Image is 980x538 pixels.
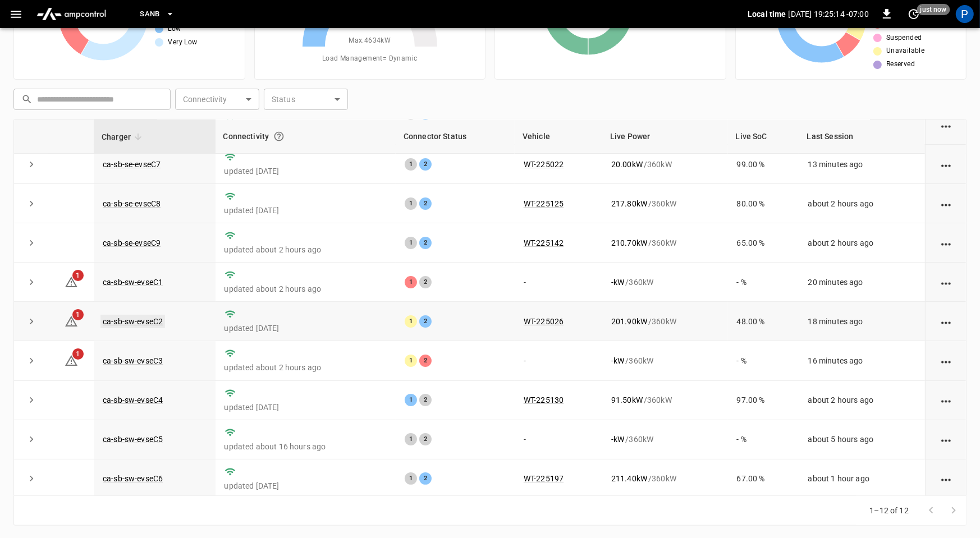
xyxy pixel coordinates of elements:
a: WT-225142 [524,238,564,247]
button: Connection between the charger and our software. [269,126,289,146]
span: 1 [72,270,84,281]
p: 201.90 kW [611,316,647,327]
th: Last Session [799,119,925,154]
div: 2 [419,315,432,328]
button: expand row [23,431,40,448]
div: / 360 kW [611,434,719,445]
div: / 360 kW [611,198,719,209]
div: 1 [405,237,417,249]
td: about 5 hours ago [799,420,925,459]
div: 1 [405,315,417,328]
td: - % [728,263,799,302]
span: Low [168,24,181,35]
button: expand row [23,156,40,173]
th: Connector Status [396,119,515,154]
a: ca-sb-se-evseC9 [103,238,161,247]
p: - kW [611,277,624,288]
div: 2 [419,433,432,445]
div: 2 [419,355,432,367]
p: updated [DATE] [225,205,387,216]
div: 1 [405,355,417,367]
div: 1 [405,197,417,210]
div: / 360 kW [611,355,719,366]
img: ampcontrol.io logo [32,3,111,25]
th: Vehicle [515,119,602,154]
a: ca-sb-se-evseC8 [103,199,161,208]
a: WT-225022 [524,160,564,169]
div: 2 [419,276,432,288]
p: [DATE] 19:25:14 -07:00 [789,8,869,20]
button: expand row [23,392,40,408]
button: set refresh interval [905,5,923,23]
div: / 360 kW [611,277,719,288]
td: 97.00 % [728,381,799,420]
div: action cell options [939,394,953,406]
button: expand row [23,313,40,330]
td: 20 minutes ago [799,263,925,302]
button: expand row [23,195,40,212]
td: about 2 hours ago [799,184,925,223]
div: 2 [419,394,432,406]
td: 18 minutes ago [799,302,925,341]
div: profile-icon [956,5,974,23]
div: action cell options [939,355,953,366]
span: Suspended [886,33,922,44]
span: just now [917,4,950,15]
a: ca-sb-sw-evseC5 [103,435,163,444]
a: WT-225125 [524,199,564,208]
p: - kW [611,434,624,445]
a: WT-225130 [524,396,564,404]
div: action cell options [939,198,953,209]
span: Load Management = Dynamic [322,53,418,65]
div: / 360 kW [611,394,719,406]
p: 20.00 kW [611,159,643,170]
div: action cell options [939,119,953,131]
p: 1–12 of 12 [870,505,909,516]
div: / 360 kW [611,237,719,249]
div: action cell options [939,473,953,484]
td: 67.00 % [728,459,799,499]
span: Max. 4634 kW [349,35,391,47]
a: 1 [65,277,78,286]
p: 210.70 kW [611,237,647,249]
a: ca-sb-se-evseC7 [103,160,161,169]
p: updated [DATE] [225,480,387,491]
div: 1 [405,433,417,445]
td: - [515,263,602,302]
td: 80.00 % [728,184,799,223]
a: ca-sb-sw-evseC6 [103,474,163,483]
td: 16 minutes ago [799,341,925,380]
p: updated [DATE] [225,165,387,177]
div: 1 [405,276,417,288]
p: 91.50 kW [611,394,643,406]
p: updated about 16 hours ago [225,441,387,452]
a: WT-225026 [524,317,564,326]
span: SanB [140,8,160,21]
a: ca-sb-sw-evseC3 [103,356,163,365]
div: 1 [405,394,417,406]
button: expand row [23,274,40,291]
span: 1 [72,309,84,320]
td: 65.00 % [728,223,799,263]
div: 1 [405,472,417,485]
td: 13 minutes ago [799,145,925,184]
div: 2 [419,472,432,485]
span: 1 [72,348,84,360]
p: updated about 2 hours ago [225,362,387,373]
button: expand row [23,234,40,251]
div: / 360 kW [611,316,719,327]
span: Reserved [886,59,915,70]
p: updated about 2 hours ago [225,283,387,295]
a: 1 [65,356,78,365]
td: - [515,341,602,380]
td: about 2 hours ago [799,381,925,420]
button: expand row [23,470,40,487]
div: 2 [419,158,432,171]
td: - % [728,341,799,380]
td: about 1 hour ago [799,459,925,499]
td: - % [728,420,799,459]
a: ca-sb-sw-evseC2 [100,315,165,328]
p: updated [DATE] [225,402,387,413]
div: / 360 kW [611,159,719,170]
td: - [515,420,602,459]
